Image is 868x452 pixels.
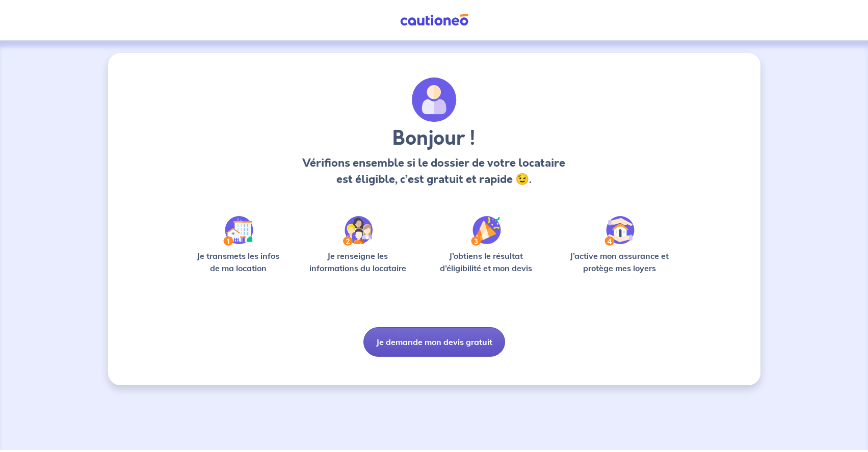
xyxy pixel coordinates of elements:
[560,250,679,274] p: J’active mon assurance et protège mes loyers
[223,216,253,246] img: /static/90a569abe86eec82015bcaae536bd8e6/Step-1.svg
[429,250,544,274] p: J’obtiens le résultat d’éligibilité et mon devis
[604,216,635,246] img: /static/bfff1cf634d835d9112899e6a3df1a5d/Step-4.svg
[363,327,505,357] button: Je demande mon devis gratuit
[343,216,373,246] img: /static/c0a346edaed446bb123850d2d04ad552/Step-2.svg
[412,77,457,122] img: archivate
[300,126,568,151] h3: Bonjour !
[303,250,413,274] p: Je renseigne les informations du locataire
[300,155,568,188] p: Vérifions ensemble si le dossier de votre locataire est éligible, c’est gratuit et rapide 😉.
[190,250,287,274] p: Je transmets les infos de ma location
[396,14,472,26] img: Cautioneo
[471,216,501,246] img: /static/f3e743aab9439237c3e2196e4328bba9/Step-3.svg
